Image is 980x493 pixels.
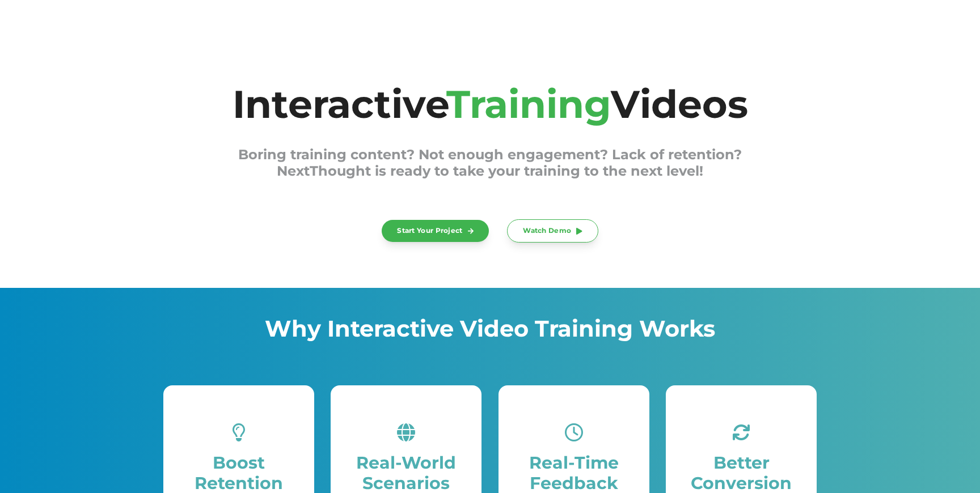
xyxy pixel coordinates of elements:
[233,80,748,127] span: Interactive Videos
[238,146,742,179] span: Boring training content? Not enough engagement? Lack of retention? NextThought is ready to take y...
[446,80,611,127] span: Training
[265,314,715,342] span: Why Interactive Video Training Works
[382,220,489,242] a: Start Your Project
[507,219,598,243] a: Watch Demo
